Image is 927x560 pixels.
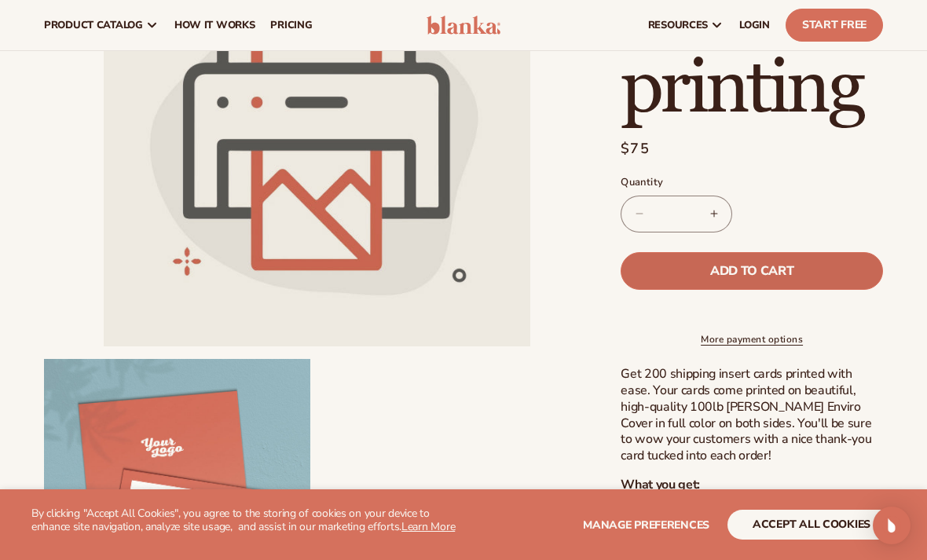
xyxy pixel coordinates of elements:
[621,366,883,464] p: Get 200 shipping insert cards printed with ease. Your cards come printed on beautiful, high-quali...
[427,16,500,35] img: logo
[270,19,312,31] span: pricing
[621,138,650,159] span: $75
[621,332,883,346] a: More payment options
[621,476,700,493] strong: What you get:
[873,507,911,544] div: Open Intercom Messenger
[621,175,883,191] label: Quantity
[710,265,793,277] span: Add to cart
[739,19,770,31] span: LOGIN
[621,252,883,290] button: Add to cart
[31,507,463,534] p: By clicking "Accept All Cookies", you agree to the storing of cookies on your device to enhance s...
[583,510,709,540] button: Manage preferences
[401,519,455,534] a: Learn More
[44,19,143,31] span: product catalog
[648,19,708,31] span: resources
[583,518,709,533] span: Manage preferences
[727,510,896,540] button: accept all cookies
[174,19,255,31] span: How It Works
[786,9,883,42] a: Start Free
